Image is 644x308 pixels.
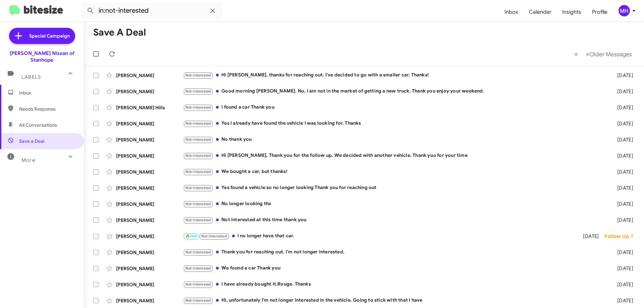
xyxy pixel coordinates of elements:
[116,249,183,256] div: [PERSON_NAME]
[606,217,639,224] div: [DATE]
[183,152,606,160] div: Hi [PERSON_NAME], Thank you for the follow up. We decided with another vehicle. Thank you for you...
[19,89,76,96] span: Inbox
[606,136,639,143] div: [DATE]
[606,201,639,207] div: [DATE]
[116,104,183,111] div: [PERSON_NAME] Hills
[116,265,183,272] div: [PERSON_NAME]
[93,27,146,38] h1: Save a Deal
[183,248,606,256] div: Thank you for reaching out. I'm not longer interested.
[183,184,606,192] div: Yes found a vehicle so no longer looking Thank you for reaching out
[183,264,606,272] div: We found a car Thank you
[116,297,183,304] div: [PERSON_NAME]
[185,186,211,190] span: Not-Interested
[606,281,639,288] div: [DATE]
[116,281,183,288] div: [PERSON_NAME]
[606,249,639,256] div: [DATE]
[613,5,637,16] button: MH
[183,168,606,176] div: We bought a car, but thanks!
[116,233,183,240] div: [PERSON_NAME]
[116,136,183,143] div: [PERSON_NAME]
[185,170,211,174] span: Not-Interested
[571,47,636,61] nav: Page navigation example
[570,47,582,61] button: Previous
[116,88,183,95] div: [PERSON_NAME]
[116,152,183,159] div: [PERSON_NAME]
[606,297,639,304] div: [DATE]
[606,152,639,159] div: [DATE]
[185,298,211,303] span: Not-Interested
[604,233,639,240] div: Follow Up ?
[185,282,211,287] span: Not-Interested
[183,87,606,95] div: Good morning [PERSON_NAME]. No, I am not in the market of getting a new truck. Thank you enjoy yo...
[185,218,211,222] span: Not-Interested
[587,2,613,22] a: Profile
[185,137,211,142] span: Not-Interested
[19,106,76,112] span: Needs Response
[183,216,606,224] div: Not interested at this time thank you
[185,89,211,94] span: Not-Interested
[499,2,524,22] a: Inbox
[606,265,639,272] div: [DATE]
[183,71,606,79] div: Hi [PERSON_NAME], thanks for reaching out. I've decided to go with a smaller car. Thanks!
[116,185,183,191] div: [PERSON_NAME]
[185,234,197,238] span: 🔥 Hot
[582,47,636,61] button: Next
[606,104,639,111] div: [DATE]
[185,250,211,254] span: Not-Interested
[185,266,211,270] span: Not-Interested
[116,72,183,79] div: [PERSON_NAME]
[185,202,211,206] span: Not-Interested
[183,297,606,304] div: Hi, unfortunately I'm not longer interested in the vehicle. Going to stick with that I have
[574,50,578,58] span: «
[185,73,211,77] span: Not-Interested
[19,138,44,144] span: Save a Deal
[606,169,639,175] div: [DATE]
[116,201,183,207] div: [PERSON_NAME]
[183,136,606,143] div: No thank you
[29,33,70,39] span: Special Campaign
[589,51,632,58] span: Older Messages
[21,74,41,80] span: Labels
[185,105,211,110] span: Not-Interested
[557,2,587,22] a: Insights
[586,50,589,58] span: »
[606,120,639,127] div: [DATE]
[606,185,639,191] div: [DATE]
[81,3,222,19] input: Search
[183,200,606,208] div: No longer looking thx
[183,232,574,240] div: I no longer have that car.
[183,104,606,111] div: I found a car Thank you
[19,122,57,128] span: All Conversations
[606,88,639,95] div: [DATE]
[619,5,630,16] div: MH
[116,169,183,175] div: [PERSON_NAME]
[606,72,639,79] div: [DATE]
[183,120,606,127] div: Yes I already have found the vehicle I was looking for. Thanks
[21,157,35,163] span: More
[201,234,227,238] span: Not-Interested
[116,217,183,224] div: [PERSON_NAME]
[524,2,557,22] a: Calendar
[185,153,211,158] span: Not-Interested
[9,28,75,44] a: Special Campaign
[116,120,183,127] div: [PERSON_NAME]
[574,233,604,240] div: [DATE]
[183,281,606,288] div: I have already bought it.Rouge. Thanks
[185,121,211,126] span: Not-Interested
